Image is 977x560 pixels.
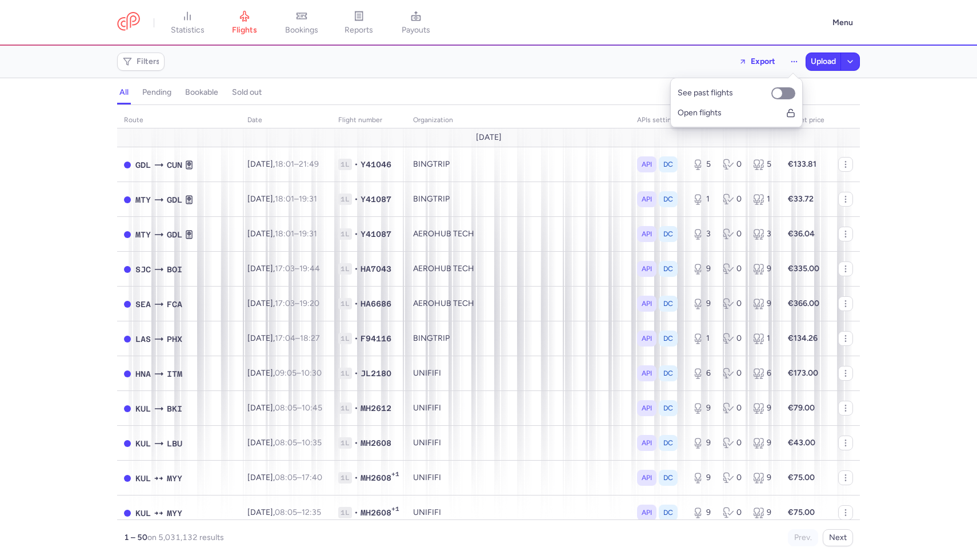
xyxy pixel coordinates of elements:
time: 19:31 [299,194,317,204]
span: KUL [135,472,151,485]
div: 0 [723,402,744,414]
span: Upload [811,57,836,66]
button: Next [823,529,853,546]
strong: €33.72 [788,194,814,204]
strong: €43.00 [788,438,815,448]
div: 3 [692,228,714,240]
span: KUL [135,402,151,415]
strong: 1 – 50 [124,533,147,542]
div: 9 [692,437,714,449]
a: flights [216,10,273,35]
div: 5 [753,159,774,170]
span: API [642,194,652,205]
td: UNIFIFI [406,426,630,461]
a: reports [330,10,387,35]
time: 10:30 [301,368,322,378]
td: UNIFIFI [406,495,630,530]
span: Export [751,57,775,66]
span: Filters [137,57,160,66]
span: [DATE], [247,229,317,239]
time: 21:49 [299,159,319,169]
div: 9 [692,298,714,309]
span: MYY [167,472,182,485]
div: 9 [753,507,774,518]
time: 09:05 [275,368,297,378]
td: UNIFIFI [406,356,630,391]
span: Y41087 [361,194,391,205]
span: MH2608 [361,507,391,518]
span: KUL [135,437,151,450]
span: API [642,228,652,240]
span: reports [345,25,373,35]
span: SJC [135,263,151,276]
span: payouts [402,25,430,35]
div: 9 [753,263,774,275]
span: API [642,402,652,414]
span: flights [232,25,257,35]
h4: pending [142,87,171,98]
span: • [354,263,358,275]
span: KUL [135,507,151,519]
span: F94116 [361,333,391,344]
span: • [354,333,358,344]
span: • [354,472,358,484]
span: – [275,507,321,517]
span: LBU [167,437,182,450]
span: [DATE], [247,194,317,204]
time: 08:05 [275,438,297,448]
span: 1L [338,228,352,240]
span: HNA [135,368,151,380]
span: – [275,333,320,343]
div: 0 [723,194,744,205]
span: LAS [135,333,151,345]
span: – [275,264,320,273]
span: 1L [338,507,352,518]
span: [DATE], [247,473,322,482]
span: API [642,507,652,518]
span: – [275,159,319,169]
span: DC [663,437,673,449]
a: statistics [159,10,216,35]
span: statistics [171,25,205,35]
time: 18:01 [275,194,294,204]
span: PHX [167,333,182,345]
span: 1L [338,437,352,449]
span: 1L [338,333,352,344]
div: 0 [723,333,744,344]
span: HA6686 [361,298,391,309]
div: 9 [753,402,774,414]
a: CitizenPlane red outlined logo [117,12,140,33]
span: [DATE], [247,264,320,273]
td: BINGTRIP [406,321,630,356]
span: FCA [167,298,182,311]
th: Ticket price [781,112,831,129]
div: 9 [692,263,714,275]
div: 9 [692,402,714,414]
span: 1L [338,298,352,309]
div: 0 [723,263,744,275]
div: 0 [723,298,744,309]
span: [DATE], [247,507,321,517]
span: MYY [167,507,182,519]
span: BKI [167,402,182,415]
time: 17:03 [275,264,295,273]
span: GDL [167,228,182,241]
span: [DATE] [476,133,502,142]
time: 18:01 [275,229,294,239]
strong: €366.00 [788,299,819,308]
time: 17:40 [302,473,322,482]
button: Upload [806,53,840,70]
span: JL2180 [361,368,391,379]
td: UNIFIFI [406,391,630,426]
span: +1 [391,505,399,517]
span: Y41087 [361,228,391,240]
span: • [354,228,358,240]
div: 1 [692,333,714,344]
span: – [275,194,317,204]
strong: €79.00 [788,403,815,413]
div: 3 [753,228,774,240]
a: payouts [387,10,445,35]
span: – [275,229,317,239]
span: DC [663,263,673,275]
span: ITM [167,368,182,380]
